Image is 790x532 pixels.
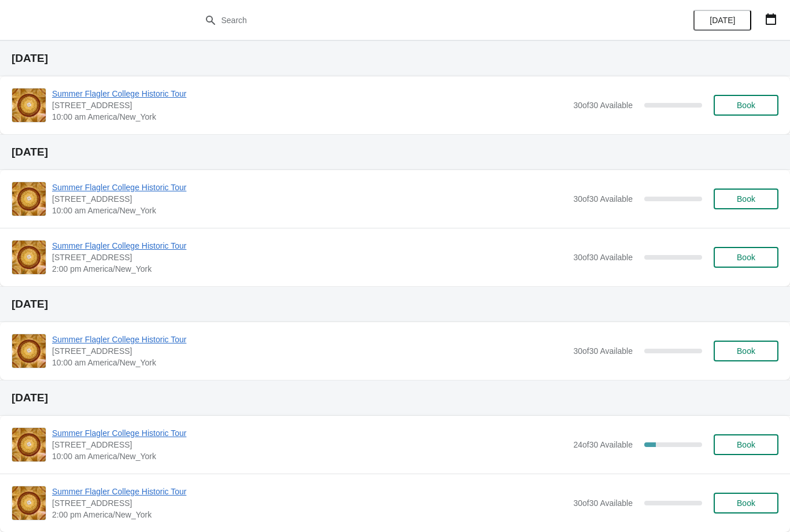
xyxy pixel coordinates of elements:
span: [STREET_ADDRESS] [52,345,567,357]
img: Summer Flagler College Historic Tour | 74 King Street, St. Augustine, FL, USA | 10:00 am America/... [12,428,46,461]
span: Book [737,440,755,449]
span: 10:00 am America/New_York [52,111,567,123]
span: 24 of 30 Available [573,440,633,449]
span: [STREET_ADDRESS] [52,439,567,450]
button: [DATE] [693,10,751,31]
button: Book [714,95,778,116]
button: Book [714,247,778,268]
h2: [DATE] [12,392,778,404]
span: 30 of 30 Available [573,194,633,204]
span: Summer Flagler College Historic Tour [52,182,567,193]
h2: [DATE] [12,146,778,158]
span: Summer Flagler College Historic Tour [52,88,567,99]
span: 10:00 am America/New_York [52,450,567,462]
span: [STREET_ADDRESS] [52,497,567,509]
span: 30 of 30 Available [573,253,633,262]
img: Summer Flagler College Historic Tour | 74 King Street, St. Augustine, FL, USA | 10:00 am America/... [12,334,46,368]
button: Book [714,434,778,455]
input: Search [221,10,593,31]
span: Book [737,498,755,508]
span: [DATE] [710,16,735,25]
img: Summer Flagler College Historic Tour | 74 King Street, St. Augustine, FL, USA | 10:00 am America/... [12,88,46,122]
button: Book [714,341,778,361]
span: Book [737,346,755,356]
img: Summer Flagler College Historic Tour | 74 King Street, St. Augustine, FL, USA | 10:00 am America/... [12,182,46,216]
span: Summer Flagler College Historic Tour [52,334,567,345]
span: [STREET_ADDRESS] [52,193,567,205]
span: 30 of 30 Available [573,346,633,356]
span: Summer Flagler College Historic Tour [52,427,567,439]
span: Summer Flagler College Historic Tour [52,486,567,497]
span: 30 of 30 Available [573,498,633,508]
span: [STREET_ADDRESS] [52,252,567,263]
span: Book [737,101,755,110]
span: 10:00 am America/New_York [52,357,567,368]
span: 2:00 pm America/New_York [52,263,567,275]
h2: [DATE] [12,53,778,64]
span: Book [737,253,755,262]
span: Book [737,194,755,204]
button: Book [714,189,778,209]
button: Book [714,493,778,513]
span: 30 of 30 Available [573,101,633,110]
img: Summer Flagler College Historic Tour | 74 King Street, St. Augustine, FL, USA | 2:00 pm America/N... [12,486,46,520]
img: Summer Flagler College Historic Tour | 74 King Street, St. Augustine, FL, USA | 2:00 pm America/N... [12,241,46,274]
span: 2:00 pm America/New_York [52,509,567,520]
span: [STREET_ADDRESS] [52,99,567,111]
span: Summer Flagler College Historic Tour [52,240,567,252]
h2: [DATE] [12,298,778,310]
span: 10:00 am America/New_York [52,205,567,216]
